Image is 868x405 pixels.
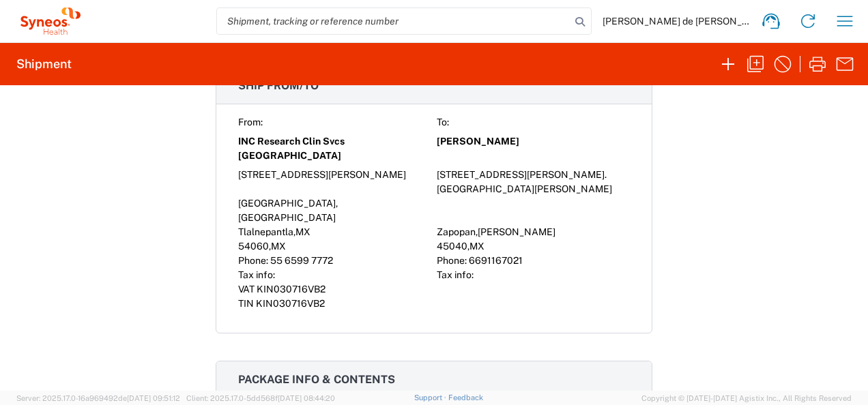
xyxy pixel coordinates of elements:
span: From: [238,117,263,127]
span: 6691167021 [469,255,523,266]
span: Tax info: [238,269,275,280]
span: MX [271,241,286,252]
span: Zapopan [437,226,476,237]
span: [DATE] 08:44:20 [278,394,335,402]
span: 54060 [238,241,269,252]
input: Shipment, tracking or reference number [217,8,570,34]
span: KIN030716VB2 [256,298,325,309]
a: Feedback [448,393,483,402]
span: , [293,226,295,237]
h2: Shipment [16,56,72,72]
span: [DATE] 09:51:12 [127,394,180,402]
span: Client: 2025.17.0-5dd568f [186,394,335,402]
div: [STREET_ADDRESS][PERSON_NAME]. [GEOGRAPHIC_DATA][PERSON_NAME] [437,168,630,196]
span: [PERSON_NAME] de [PERSON_NAME] [603,15,753,27]
span: Server: 2025.17.0-16a969492de [16,394,180,402]
span: KIN030716VB2 [257,284,325,295]
span: To: [437,117,449,127]
span: 45040 [437,241,467,252]
div: [GEOGRAPHIC_DATA], [GEOGRAPHIC_DATA] [238,196,431,225]
span: TIN [238,298,254,309]
span: Phone: [437,255,467,266]
span: MX [295,226,310,237]
span: INC Research Clin Svcs [GEOGRAPHIC_DATA] [238,134,431,163]
span: Tlalnepantla [238,226,293,237]
span: , [269,241,271,252]
span: MX [469,241,484,252]
span: , [467,241,469,252]
span: Copyright © [DATE]-[DATE] Agistix Inc., All Rights Reserved [641,392,852,404]
span: Package info & contents [238,373,395,386]
div: [STREET_ADDRESS][PERSON_NAME] [238,168,431,196]
span: VAT [238,284,255,295]
span: Phone: [238,255,268,266]
span: Ship from/to [238,79,319,92]
span: [PERSON_NAME] [437,134,519,149]
span: 55 6599 7772 [270,255,333,266]
span: , [476,226,478,237]
span: Tax info: [437,269,474,280]
a: Support [414,393,448,402]
span: [PERSON_NAME] [478,226,555,237]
